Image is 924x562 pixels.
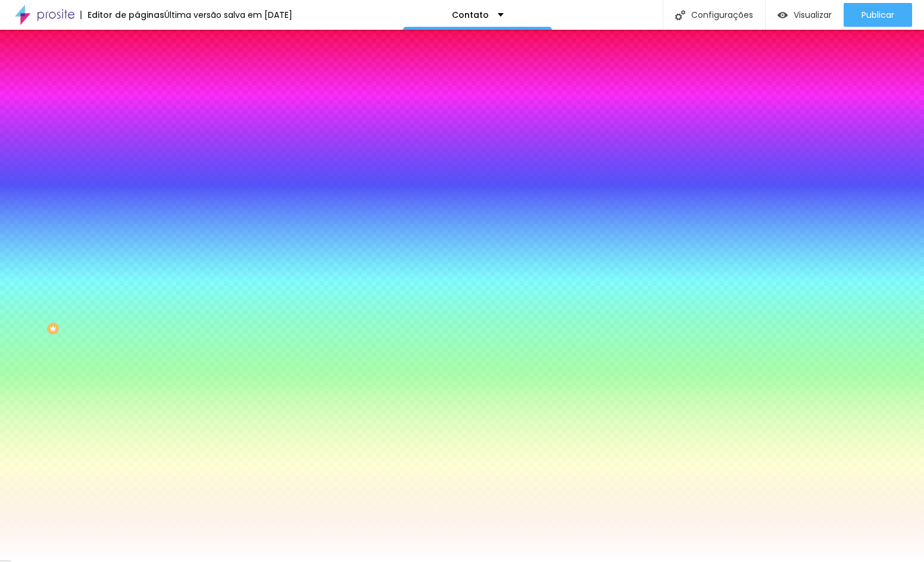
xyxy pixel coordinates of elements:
[452,11,489,19] p: Contato
[778,10,788,20] img: view-1.svg
[675,10,685,20] img: Icone
[861,10,894,20] span: Publicar
[844,3,912,27] button: Publicar
[766,3,844,27] button: Visualizar
[164,11,292,19] div: Última versão salva em [DATE]
[80,11,164,19] div: Editor de páginas
[794,10,832,20] span: Visualizar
